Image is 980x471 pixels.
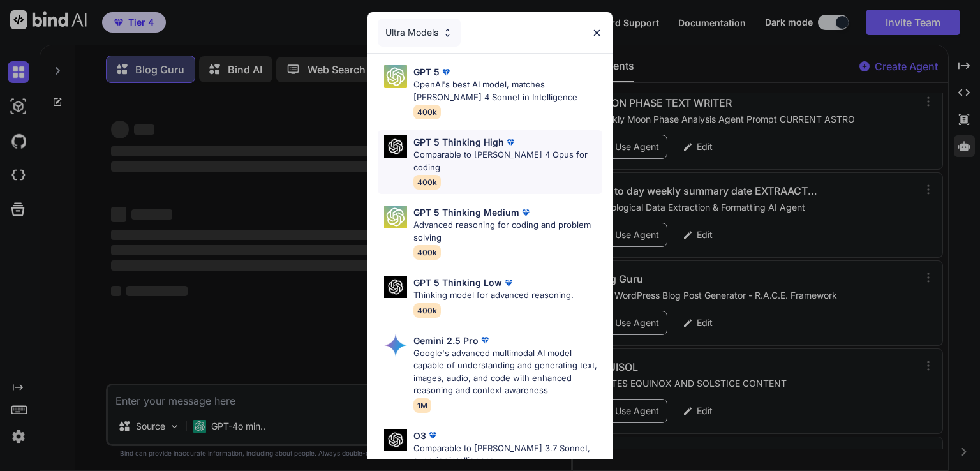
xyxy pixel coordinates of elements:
[378,19,461,47] div: Ultra Models
[384,429,407,451] img: Pick Models
[413,442,602,467] p: Comparable to [PERSON_NAME] 3.7 Sonnet, superior intelligence
[384,135,407,158] img: Pick Models
[413,105,441,119] span: 400k
[413,219,602,244] p: Advanced reasoning for coding and problem solving
[413,206,519,219] p: GPT 5 Thinking Medium
[384,334,407,357] img: Pick Models
[442,27,453,38] img: Pick Models
[413,276,502,289] p: GPT 5 Thinking Low
[413,65,440,78] p: GPT 5
[413,78,602,103] p: OpenAI's best AI model, matches [PERSON_NAME] 4 Sonnet in Intelligence
[413,347,602,397] p: Google's advanced multimodal AI model capable of understanding and generating text, images, audio...
[413,135,504,149] p: GPT 5 Thinking High
[384,65,407,88] img: Pick Models
[413,398,431,413] span: 1M
[413,334,479,347] p: Gemini 2.5 Pro
[479,334,491,347] img: premium
[440,66,452,78] img: premium
[413,303,441,318] span: 400k
[502,276,515,289] img: premium
[519,206,532,219] img: premium
[384,276,407,298] img: Pick Models
[591,27,602,38] img: close
[413,429,426,442] p: O3
[384,206,407,228] img: Pick Models
[413,289,574,302] p: Thinking model for advanced reasoning.
[426,429,439,442] img: premium
[413,175,441,190] span: 400k
[413,245,441,260] span: 400k
[504,136,517,149] img: premium
[413,149,602,174] p: Comparable to [PERSON_NAME] 4 Opus for coding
